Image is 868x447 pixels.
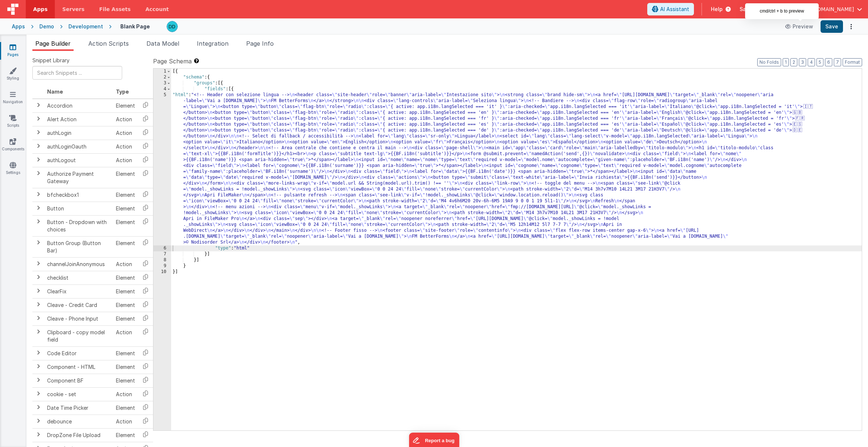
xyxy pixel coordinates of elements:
[153,74,171,80] div: 2
[113,271,138,284] td: Element
[44,374,113,387] td: Component BF
[33,6,47,13] span: Apps
[44,346,113,360] td: Code Editor
[44,325,113,346] td: Clipboard - copy model field
[711,6,723,13] span: Help
[113,346,138,360] td: Element
[120,24,150,29] h4: Blank Page
[821,20,843,33] button: Save
[113,202,138,215] td: Element
[167,21,177,32] img: 5566de74795503dc7562e9a7bf0f5380
[113,140,138,153] td: Action
[113,325,138,346] td: Action
[783,58,789,66] button: 1
[757,58,781,66] button: No Folds
[44,312,113,325] td: Cleave - Phone Input
[44,140,113,153] td: authLoginOauth
[113,153,138,167] td: Action
[32,57,70,64] span: Snippet Library
[44,167,113,188] td: Authorize Payment Gateway
[44,215,113,236] td: Button - Dropdown with choices
[113,215,138,236] td: Element
[44,202,113,215] td: Button
[153,269,171,275] div: 10
[834,58,841,66] button: 7
[47,88,63,95] span: Name
[44,284,113,298] td: ClearFix
[88,40,129,47] span: Action Scripts
[113,188,138,202] td: Element
[113,99,138,113] td: Element
[99,6,131,13] span: File Assets
[740,6,862,13] button: Sac Srl — [EMAIL_ADDRESS][DOMAIN_NAME]
[35,40,71,47] span: Page Builder
[44,126,113,140] td: authLogin
[790,58,797,66] button: 2
[44,360,113,374] td: Component - HTML
[116,88,129,95] span: Type
[246,40,274,47] span: Page Info
[799,58,806,66] button: 3
[44,112,113,126] td: Alert Action
[44,387,113,401] td: cookie - set
[113,312,138,325] td: Element
[44,401,113,415] td: Date Time Picker
[660,6,689,13] span: AI Assistant
[745,3,819,19] div: cmd/ctrl + b to preview
[808,58,815,66] button: 4
[153,263,171,269] div: 9
[825,58,832,66] button: 6
[153,251,171,257] div: 7
[44,99,113,113] td: Accordion
[197,40,228,47] span: Integration
[44,153,113,167] td: authLogout
[113,360,138,374] td: Element
[647,3,694,15] button: AI Assistant
[153,245,171,251] div: 6
[44,257,113,271] td: channelJoinAnonymous
[113,284,138,298] td: Element
[113,167,138,188] td: Element
[113,415,138,428] td: Action
[44,298,113,312] td: Cleave - Credit Card
[846,21,856,32] button: Options
[153,86,171,92] div: 4
[153,257,171,263] div: 8
[44,415,113,428] td: debounce
[32,66,122,80] input: Search Snippets ...
[781,21,818,32] button: Preview
[153,69,171,74] div: 1
[68,23,103,30] div: Development
[153,57,192,66] span: Page Schema
[113,374,138,387] td: Element
[740,6,764,13] span: Sac Srl —
[113,236,138,257] td: Element
[39,23,54,30] div: Demo
[113,298,138,312] td: Element
[44,271,113,284] td: checklist
[44,236,113,257] td: Button Group (Button Bar)
[44,428,113,442] td: DropZone File Upload
[113,428,138,442] td: Element
[113,257,138,271] td: Action
[153,92,171,245] div: 5
[113,387,138,401] td: Action
[113,126,138,140] td: Action
[44,188,113,202] td: bfcheckbox1
[113,112,138,126] td: Action
[62,6,84,13] span: Servers
[843,58,862,66] button: Format
[12,23,25,30] div: Apps
[153,80,171,86] div: 3
[113,401,138,415] td: Element
[146,40,179,47] span: Data Model
[816,58,823,66] button: 5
